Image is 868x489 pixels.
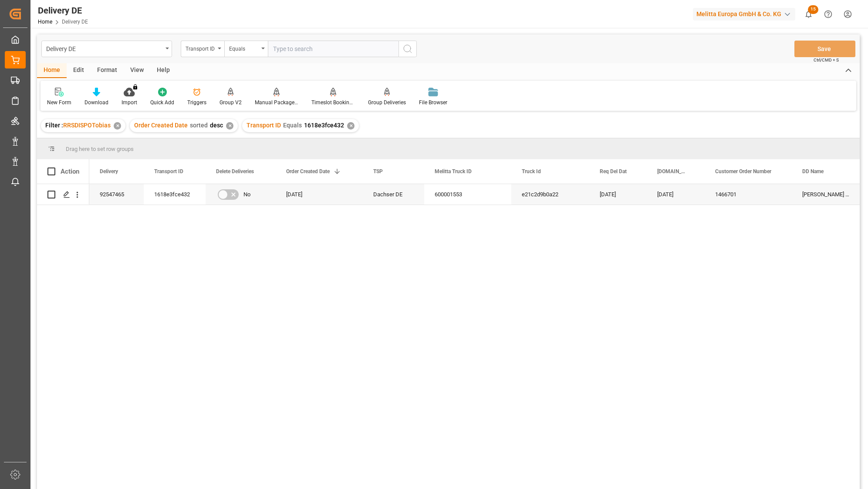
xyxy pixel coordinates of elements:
[255,99,298,106] div: Manual Package TypeDetermination
[657,168,686,174] span: [DOMAIN_NAME] Dat
[89,184,144,205] div: 92547465
[304,122,344,129] span: 1618e3fce432
[435,168,472,174] span: Melitta Truck ID
[794,41,855,57] button: Save
[124,63,150,78] div: View
[818,4,838,24] button: Help Center
[100,168,118,174] span: Delivery
[210,122,223,129] span: desc
[144,184,206,205] div: 1618e3fce432
[134,122,188,129] span: Order Created Date
[311,99,355,106] div: Timeslot Booking Report
[216,168,254,174] span: Delete Deliveries
[37,184,89,205] div: Press SPACE to select this row.
[150,99,174,106] div: Quick Add
[693,8,795,21] div: Melitta Europa GmbH & Co. KG
[38,4,88,17] div: Delivery DE
[247,122,281,129] span: Transport ID
[363,184,424,205] div: Dachser DE
[37,63,67,78] div: Home
[46,43,162,54] div: Delivery DE
[41,41,172,57] button: open menu
[693,6,799,22] button: Melitta Europa GmbH & Co. KG
[45,122,63,129] span: Filter :
[802,168,824,174] span: DD Name
[600,168,627,174] span: Req Del Dat
[190,122,208,129] span: sorted
[368,99,406,106] div: Group Deliveries
[511,184,589,205] div: e21c2d9b0a22
[67,63,91,78] div: Edit
[114,122,121,130] div: ✕
[229,43,259,53] div: Equals
[84,99,108,106] div: Download
[715,168,771,174] span: Customer Order Number
[226,122,233,130] div: ✕
[66,146,134,152] span: Drag here to set row groups
[647,184,705,205] div: [DATE]
[243,185,250,205] span: No
[150,63,176,78] div: Help
[419,99,447,106] div: File Browser
[181,41,224,57] button: open menu
[424,184,511,205] div: 600001553
[347,122,355,130] div: ✕
[187,99,206,106] div: Triggers
[589,184,647,205] div: [DATE]
[154,168,183,174] span: Transport ID
[286,168,330,174] span: Order Created Date
[91,63,124,78] div: Format
[63,122,111,129] span: RRSDISPOTobias
[186,43,215,53] div: Transport ID
[283,122,302,129] span: Equals
[276,184,363,205] div: [DATE]
[399,41,417,57] button: search button
[814,57,839,63] span: Ctrl/CMD + S
[705,184,792,205] div: 1466701
[792,184,861,205] div: [PERSON_NAME] GmbH Co. KG
[224,41,268,57] button: open menu
[808,5,818,14] span: 15
[38,19,52,25] a: Home
[268,41,399,57] input: Type to search
[522,168,541,174] span: Truck Id
[61,168,79,175] div: Action
[220,99,242,106] div: Group V2
[373,168,383,174] span: TSP
[47,99,71,106] div: New Form
[799,4,818,24] button: show 15 new notifications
